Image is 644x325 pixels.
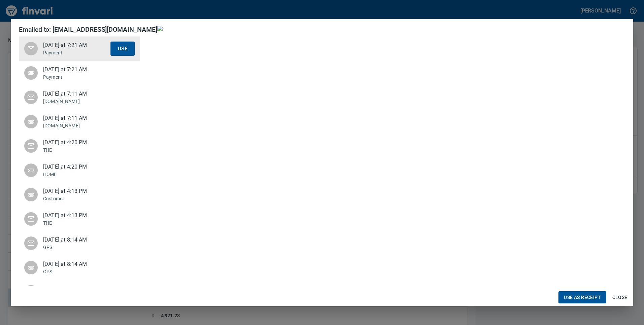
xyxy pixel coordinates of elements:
span: [DATE] at 8:14 AM [43,236,110,244]
p: [DOMAIN_NAME] [43,98,110,105]
div: [DATE] at 8:11 AMWe [19,280,140,304]
p: GPS [43,268,110,275]
span: Use [118,44,127,53]
span: [DATE] at 7:11 AM [43,90,110,98]
div: [DATE] at 7:21 AMPayment [19,61,140,85]
img: receipts%2Ftapani%2F2025-08-18%2FdDaZX8JUyyeI0KH0W5cbBD8H2fn2__BuEFuzVTCqrqBpqdELsD_body.jpg [157,26,625,31]
span: Close [612,293,628,302]
div: [DATE] at 4:20 PMTHE [19,134,140,158]
div: [DATE] at 7:11 AM[DOMAIN_NAME] [19,109,140,134]
p: [DOMAIN_NAME] [43,122,110,129]
h4: Emailed to: [EMAIL_ADDRESS][DOMAIN_NAME] [19,26,157,34]
div: [DATE] at 4:13 PMCustomer [19,182,140,207]
div: [DATE] at 8:14 AMGPS [19,255,140,280]
span: [DATE] at 8:14 AM [43,260,110,268]
button: Close [609,291,631,304]
p: GPS [43,244,110,251]
span: Use as Receipt [564,293,601,302]
span: [DATE] at 4:20 PM [43,163,110,171]
span: [DATE] at 4:13 PM [43,211,110,220]
div: [DATE] at 7:11 AM[DOMAIN_NAME] [19,85,140,109]
span: [DATE] at 7:21 AM [43,66,110,74]
p: THE [43,220,110,226]
div: [DATE] at 4:13 PMTHE [19,207,140,231]
button: Use [110,42,135,56]
p: HOME [43,171,110,178]
span: [DATE] at 7:11 AM [43,114,110,122]
span: [DATE] at 4:13 PM [43,187,110,195]
div: [DATE] at 8:14 AMGPS [19,231,140,255]
p: THE [43,147,110,153]
p: Customer [43,195,110,202]
button: Use as Receipt [558,291,606,304]
p: Payment [43,74,110,80]
span: [DATE] at 4:20 PM [43,139,110,147]
span: [DATE] at 8:11 AM [43,284,110,293]
div: [DATE] at 4:20 PMHOME [19,158,140,182]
